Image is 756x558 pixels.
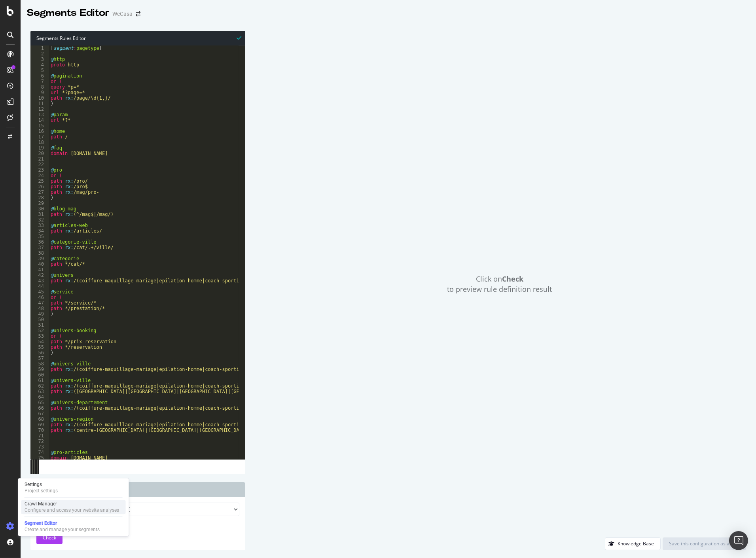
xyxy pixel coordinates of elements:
[30,416,49,422] div: 68
[30,444,49,450] div: 73
[30,311,49,317] div: 49
[30,129,49,134] div: 16
[136,11,140,17] div: arrow-right-arrow-left
[30,344,49,350] div: 55
[30,140,49,145] div: 18
[30,239,49,245] div: 36
[30,389,49,394] div: 63
[30,167,49,173] div: 23
[30,223,49,228] div: 33
[30,383,49,389] div: 62
[30,162,49,167] div: 22
[30,173,49,178] div: 24
[30,101,49,106] div: 11
[30,68,49,73] div: 5
[30,372,49,378] div: 60
[30,356,49,361] div: 57
[30,250,49,256] div: 38
[30,45,49,51] div: 1
[30,178,49,184] div: 25
[30,306,49,311] div: 48
[30,378,49,383] div: 61
[605,537,661,550] button: Knowledge Base
[30,217,49,223] div: 32
[30,112,49,117] div: 13
[30,90,49,95] div: 9
[43,534,56,541] span: Check
[669,540,740,547] div: Save this configuration as active
[30,145,49,151] div: 19
[30,422,49,427] div: 69
[30,206,49,212] div: 30
[237,34,241,42] span: Syntax is valid
[30,195,49,201] div: 28
[30,400,49,405] div: 65
[30,212,49,217] div: 31
[30,62,49,68] div: 4
[30,84,49,90] div: 8
[30,256,49,261] div: 39
[25,507,119,513] div: Configure and access your website analyses
[25,481,58,488] div: Settings
[605,540,661,547] a: Knowledge Base
[30,405,49,411] div: 66
[30,322,49,328] div: 51
[30,228,49,234] div: 34
[30,328,49,333] div: 52
[663,537,746,550] button: Save this configuration as active
[30,289,49,295] div: 45
[21,500,126,514] a: Crawl ManagerConfigure and access your website analyses
[30,367,49,372] div: 59
[25,520,100,526] div: Segment Editor
[30,261,49,267] div: 40
[30,123,49,129] div: 15
[30,520,233,528] div: Show Advanced Settings
[30,117,49,123] div: 14
[25,526,100,533] div: Create and manage your segments
[30,156,49,162] div: 21
[30,151,49,156] div: 20
[30,361,49,367] div: 58
[112,10,133,18] div: WeCasa
[30,300,49,306] div: 47
[30,284,49,289] div: 44
[618,540,654,547] div: Knowledge Base
[30,350,49,356] div: 56
[21,519,126,533] a: Segment EditorCreate and manage your segments
[30,51,49,57] div: 2
[30,95,49,101] div: 10
[30,278,49,284] div: 43
[30,201,49,206] div: 29
[30,317,49,322] div: 50
[30,189,49,195] div: 27
[30,184,49,189] div: 26
[30,267,49,272] div: 41
[27,6,109,20] div: Segments Editor
[30,234,49,239] div: 35
[502,274,523,284] strong: Check
[30,427,49,433] div: 70
[30,31,245,45] div: Segments Rules Editor
[21,480,126,495] a: SettingsProject settings
[30,339,49,344] div: 54
[30,272,49,278] div: 42
[30,394,49,400] div: 64
[30,433,49,439] div: 71
[30,57,49,62] div: 3
[30,106,49,112] div: 12
[729,531,748,550] div: Open Intercom Messenger
[30,295,49,300] div: 46
[447,274,552,294] span: Click on to preview rule definition result
[30,333,49,339] div: 53
[30,455,49,461] div: 75
[30,245,49,250] div: 37
[36,532,63,544] button: Check
[25,488,58,494] div: Project settings
[30,79,49,84] div: 7
[30,73,49,79] div: 6
[30,134,49,140] div: 17
[30,439,49,444] div: 72
[30,450,49,455] div: 74
[25,501,119,507] div: Crawl Manager
[30,411,49,416] div: 67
